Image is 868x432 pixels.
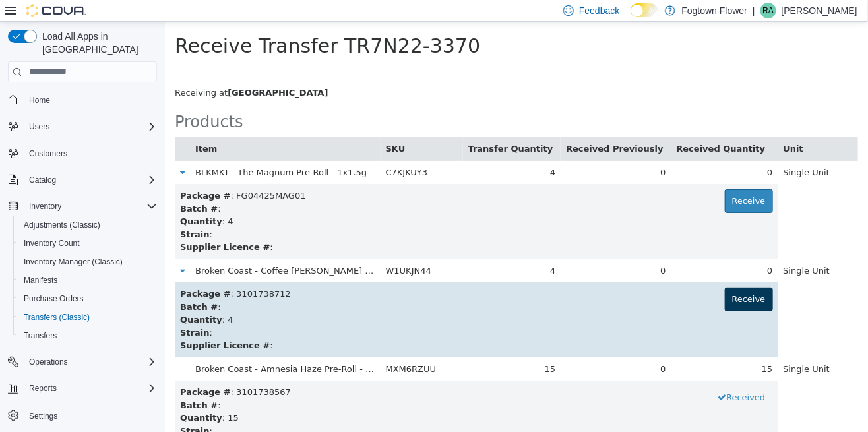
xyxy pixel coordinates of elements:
span: Inventory [24,199,157,214]
button: Received [545,364,607,388]
a: Inventory Count [18,235,85,251]
button: SKU [221,121,243,134]
span: Inventory Manager (Classic) [18,254,157,270]
button: Purchase Orders [13,290,162,308]
td: 4 [298,139,396,163]
span: Single Unit [619,146,666,156]
span: Inventory Manager (Classic) [24,257,123,267]
div: 0 [512,243,608,256]
span: Load All Apps in [GEOGRAPHIC_DATA] [37,30,157,56]
span: Purchase Orders [18,291,157,307]
span: Customers [29,148,67,159]
span: Transfers [18,328,157,344]
span: Reports [29,383,57,394]
td: 0 [396,336,506,359]
span: Inventory [29,201,61,212]
span: Manifests [24,275,57,286]
div: : 15 [15,390,608,403]
div: : [15,403,608,416]
div: : 3101738567 [15,364,608,377]
strong: Strain [15,306,44,316]
div: : [15,219,608,232]
button: Inventory Count [13,234,162,253]
p: | [753,3,755,18]
strong: Quantity [15,195,57,204]
span: Transfers [24,330,57,341]
div: : FG04425MAG01 [15,168,608,181]
button: Item [30,121,55,134]
button: Users [24,119,55,135]
span: Manifests [18,272,157,288]
span: W1UKJN44 [221,244,266,254]
div: : 4 [15,292,608,305]
button: Settings [3,406,162,425]
span: Adjustments (Classic) [18,217,157,233]
button: Transfers [13,326,162,345]
button: Transfers (Classic) [13,308,162,326]
span: Transfers (Classic) [18,309,157,325]
div: : [15,206,608,220]
span: BLKMKT - The Magnum Pre-Roll - 1x1.5g [30,146,202,156]
b: Package # [15,267,66,277]
span: Operations [24,354,157,370]
button: Unit [619,121,641,134]
span: Users [24,119,157,135]
div: Ryan Alves [760,3,776,18]
p: [PERSON_NAME] [782,3,857,18]
b: Package # [15,169,66,179]
button: Customers [3,144,162,163]
span: Inventory Count [24,238,80,249]
span: Receive Transfer TR7N22-3370 [10,13,315,36]
span: Purchase Orders [24,293,84,304]
div: : [15,377,608,390]
span: Home [24,92,157,108]
td: 0 [396,237,506,261]
span: Catalog [24,172,157,188]
a: Manifests [18,272,63,288]
span: Users [29,121,49,132]
strong: Strain [15,208,44,218]
a: Adjustments (Classic) [18,217,106,233]
button: Receive [560,168,608,191]
button: Reports [24,381,62,396]
button: Inventory Manager (Classic) [13,253,162,271]
button: Inventory [3,197,162,216]
strong: Batch # [15,182,53,192]
strong: Quantity [15,293,57,303]
td: 4 [298,237,396,261]
button: Operations [3,353,162,371]
strong: Batch # [15,379,53,388]
td: 15 [298,336,396,359]
a: Settings [24,408,63,424]
span: C7KJKUY3 [221,146,263,156]
a: Transfers [18,328,62,344]
div: : 3101738712 [15,266,608,279]
button: Home [3,90,162,109]
span: MXM6RZUU [221,342,272,352]
div: 15 [512,341,608,354]
span: Inventory Count [18,235,157,251]
span: Single Unit [619,244,666,254]
button: Operations [24,354,73,370]
input: Dark Mode [631,3,658,17]
span: Reports [24,381,157,396]
strong: Quantity [15,391,57,401]
a: Purchase Orders [18,291,89,307]
button: Adjustments (Classic) [13,216,162,234]
span: RA [763,3,774,18]
a: Transfers (Classic) [18,309,95,325]
button: Reports [3,379,162,398]
td: 0 [396,139,506,163]
a: Home [24,92,55,108]
span: Transfers (Classic) [24,312,90,323]
button: Receive [560,266,608,290]
button: Users [3,117,162,136]
a: Customers [24,146,73,162]
img: Cova [26,4,86,17]
strong: Batch # [15,280,53,290]
div: : [15,279,608,292]
div: : [15,317,608,330]
p: Fogtown Flower [682,3,748,18]
button: Catalog [3,171,162,189]
strong: Supplier Licence # [15,220,105,230]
